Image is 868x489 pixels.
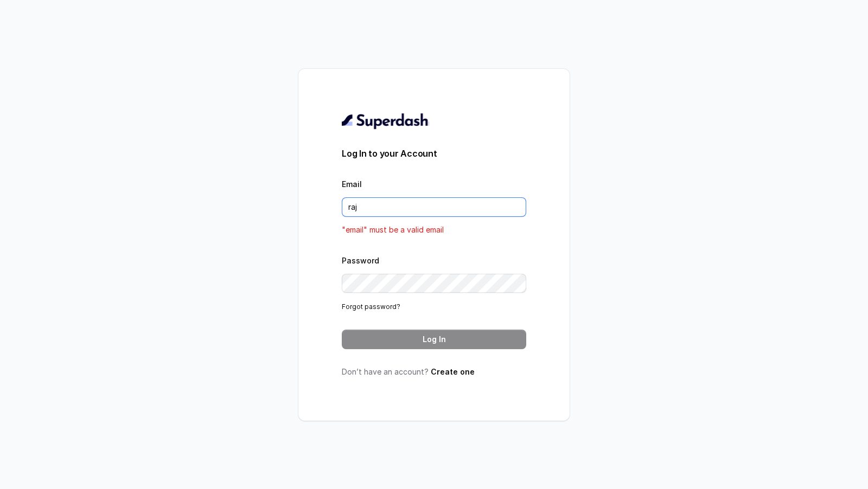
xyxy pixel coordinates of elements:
button: Log In [342,330,526,349]
p: "email" must be a valid email [342,223,526,236]
a: Forgot password? [342,303,400,311]
input: youremail@example.com [342,197,526,217]
a: Create one [431,367,475,376]
label: Password [342,256,379,265]
label: Email [342,179,362,189]
img: light.svg [342,112,429,130]
h3: Log In to your Account [342,147,526,160]
p: Don’t have an account? [342,366,526,377]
